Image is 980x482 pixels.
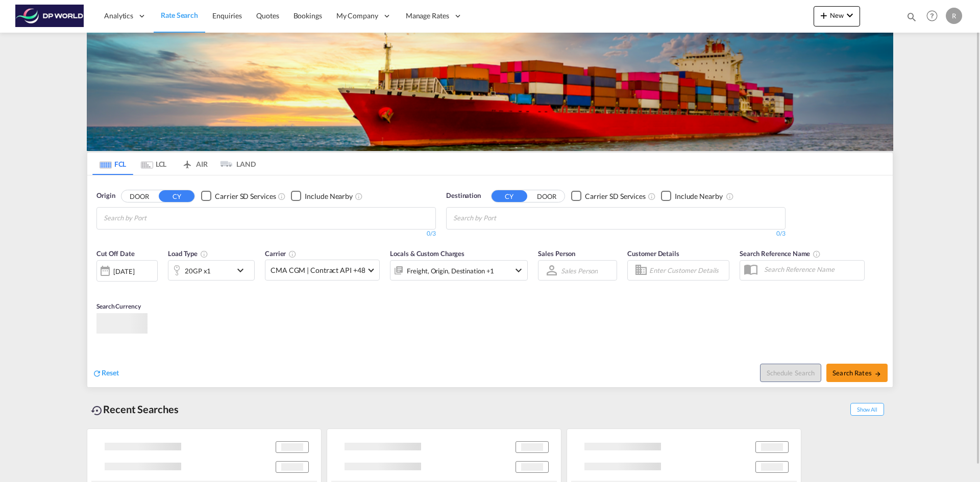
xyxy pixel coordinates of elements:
span: Destination [446,191,481,201]
span: Customer Details [627,249,679,258]
span: Manage Rates [406,11,449,21]
span: New [818,11,856,19]
span: Quotes [256,11,279,20]
div: R [946,8,962,24]
span: Reset [102,368,119,377]
button: Search Ratesicon-arrow-right [826,364,888,382]
div: 0/3 [96,230,436,238]
span: Bookings [293,11,322,20]
div: Recent Searches [87,398,183,421]
span: Sales Person [538,249,575,258]
md-checkbox: Checkbox No Ink [201,191,276,201]
div: OriginDOOR CY Checkbox No InkUnchecked: Search for CY (Container Yard) services for all selected ... [87,175,893,387]
img: c08ca190194411f088ed0f3ba295208c.png [15,5,84,28]
div: icon-refreshReset [92,368,119,379]
span: Analytics [104,11,133,21]
span: Search Reference Name [740,249,821,258]
md-icon: icon-backup-restore [91,404,103,417]
md-tab-item: LAND [215,153,256,175]
input: Chips input. [104,210,201,226]
span: Help [923,7,941,24]
md-icon: icon-information-outline [200,250,208,258]
span: CMA CGM | Contract API +48 [271,265,365,275]
md-chips-wrap: Chips container with autocompletion. Enter the text area, type text to search, and then use the u... [102,208,205,226]
img: LCL+%26+FCL+BACKGROUND.png [87,33,893,151]
button: DOOR [121,190,157,202]
md-checkbox: Checkbox No Ink [291,191,353,201]
div: Include Nearby [305,191,353,201]
md-datepicker: Select [96,281,104,294]
md-icon: icon-plus 400-fg [818,9,830,21]
button: Note: By default Schedule search will only considerorigin ports, destination ports and cut off da... [760,364,821,382]
md-icon: Unchecked: Search for CY (Container Yard) services for all selected carriers.Checked : Search for... [648,192,656,200]
span: Rate Search [161,11,198,19]
md-icon: icon-airplane [181,158,193,166]
md-tab-item: FCL [92,153,133,175]
span: Search Rates [832,369,881,377]
span: Search Currency [96,302,141,310]
md-icon: Your search will be saved by the below given name [813,250,821,258]
md-icon: icon-chevron-down [844,9,856,21]
div: Carrier SD Services [215,191,276,201]
span: Enquiries [212,11,242,20]
div: Carrier SD Services [585,191,646,201]
md-icon: Unchecked: Ignores neighbouring ports when fetching rates.Checked : Includes neighbouring ports w... [726,192,734,200]
md-icon: Unchecked: Ignores neighbouring ports when fetching rates.Checked : Includes neighbouring ports w... [355,192,363,200]
div: [DATE] [113,267,134,276]
span: Show All [850,403,884,416]
md-select: Sales Person [560,263,599,278]
md-icon: icon-chevron-down [512,264,525,276]
button: icon-plus 400-fgNewicon-chevron-down [814,6,860,27]
md-checkbox: Checkbox No Ink [661,191,723,201]
md-icon: icon-chevron-down [234,264,252,276]
div: 20GP x1icon-chevron-down [168,260,255,281]
md-tab-item: LCL [133,153,174,175]
span: Carrier [265,249,297,258]
md-icon: Unchecked: Search for CY (Container Yard) services for all selected carriers.Checked : Search for... [278,192,286,200]
div: Help [923,7,946,26]
div: icon-magnify [906,11,917,27]
button: CY [492,190,527,202]
md-icon: The selected Trucker/Carrierwill be displayed in the rate results If the rates are from another f... [288,250,297,258]
input: Enter Customer Details [649,263,726,278]
md-icon: icon-arrow-right [874,370,881,377]
md-icon: icon-magnify [906,11,917,22]
span: Origin [96,191,115,201]
input: Chips input. [453,210,550,226]
md-tab-item: AIR [174,153,215,175]
div: [DATE] [96,260,158,282]
span: Cut Off Date [96,249,135,258]
md-checkbox: Checkbox No Ink [571,191,646,201]
span: Load Type [168,249,208,258]
div: Freight Origin Destination Factory Stuffingicon-chevron-down [390,260,528,281]
input: Search Reference Name [759,262,864,277]
md-icon: icon-refresh [92,369,102,378]
div: 20GP x1 [185,264,211,278]
div: Include Nearby [675,191,723,201]
md-pagination-wrapper: Use the left and right arrow keys to navigate between tabs [92,153,256,175]
span: Locals & Custom Charges [390,249,464,258]
button: DOOR [529,190,565,202]
div: 0/3 [446,230,786,238]
button: CY [159,190,194,202]
div: Freight Origin Destination Factory Stuffing [407,264,494,278]
span: My Company [336,11,378,21]
md-chips-wrap: Chips container with autocompletion. Enter the text area, type text to search, and then use the u... [452,208,554,226]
